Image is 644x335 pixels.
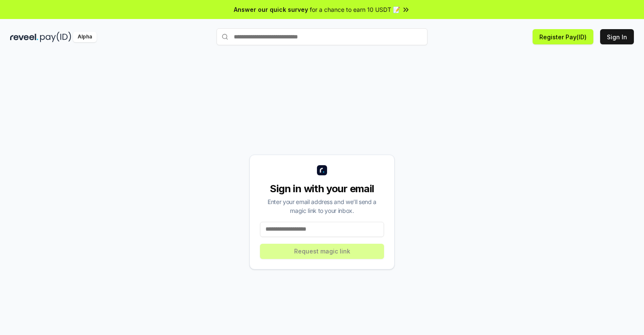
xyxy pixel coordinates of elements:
div: Enter your email address and we’ll send a magic link to your inbox. [260,197,384,215]
img: logo_small [317,165,327,175]
span: for a chance to earn 10 USDT 📝 [310,5,400,14]
button: Sign In [600,29,634,44]
div: Alpha [73,32,97,42]
button: Register Pay(ID) [533,29,593,44]
img: pay_id [40,32,71,42]
span: Answer our quick survey [234,5,308,14]
div: Sign in with your email [260,182,384,196]
img: reveel_dark [10,32,38,42]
